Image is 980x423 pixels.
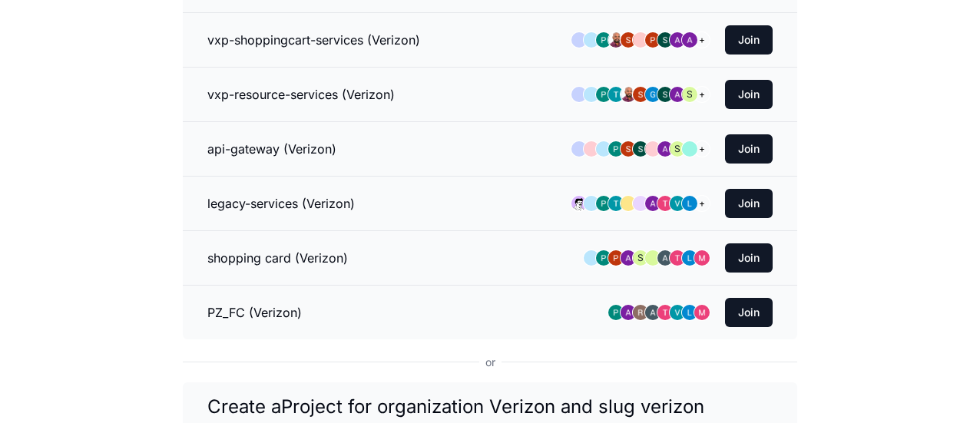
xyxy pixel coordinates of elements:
[621,250,636,266] img: ACg8ocICPzw3TCJpbvP5oqTUw-OeQ5tPEuPuFHVtyaCnfaAagCbpGQ=s96-c
[608,196,624,211] img: ACg8ocL-P3SnoSMinE6cJ4KuvimZdrZkjavFcOgZl8SznIp-YIbKyw=s96-c
[657,250,673,266] img: ACg8ocINV6qhZHVbecXrMxjjTXBn_YPdT2RiLNfhwkIwPH7zaTOS-g=s96-c
[657,32,673,48] img: ACg8ocJJ9wOaTkeMauVrev4VLW_8tKmEluUeKNxptGL4V32TKRkCPQ=s96-c
[674,143,680,155] h1: S
[608,141,624,157] img: ACg8ocLL3vXvdba5S5V7nChXuiKYjYAj5GQFF3QGVBb6etwgLiZA=s96-c
[207,395,773,419] h1: Create a
[596,32,611,48] img: ACg8ocLL3vXvdba5S5V7nChXuiKYjYAj5GQFF3QGVBb6etwgLiZA=s96-c
[571,196,587,211] img: avatar
[682,196,697,211] img: ACg8ocLesfUguw6fAT65MhvSv3hit2PgHLwp37gFWBNVpiLJV8KxOw=s96-c
[645,196,661,211] img: ACg8ocICPzw3TCJpbvP5oqTUw-OeQ5tPEuPuFHVtyaCnfaAagCbpGQ=s96-c
[596,196,611,211] img: ACg8ocLL3vXvdba5S5V7nChXuiKYjYAj5GQFF3QGVBb6etwgLiZA=s96-c
[670,196,685,211] img: ACg8ocIVGmbV5QC7sogtToLH7ur86v4ZV7-k1UTZgp2IHv-bqQe70w=s96-c
[608,305,624,320] img: ACg8ocLL3vXvdba5S5V7nChXuiKYjYAj5GQFF3QGVBb6etwgLiZA=s96-c
[682,305,697,320] img: ACg8ocLesfUguw6fAT65MhvSv3hit2PgHLwp37gFWBNVpiLJV8KxOw=s96-c
[725,189,773,218] button: Join
[596,250,611,266] img: ACg8ocLL3vXvdba5S5V7nChXuiKYjYAj5GQFF3QGVBb6etwgLiZA=s96-c
[207,194,355,213] h3: legacy-services (Verizon)
[281,395,704,418] span: Project for organization Verizon and slug verizon
[694,87,710,102] div: +
[657,305,673,320] img: ACg8ocJBXhNa7Cy39Q8gvzRUVTFuavxZdkM6kCXjZ9qLpsh2yMcOzQ=s96-c
[657,87,673,102] img: ACg8ocJJ9wOaTkeMauVrev4VLW_8tKmEluUeKNxptGL4V32TKRkCPQ=s96-c
[694,196,710,211] div: +
[657,141,673,157] img: ACg8ocICPzw3TCJpbvP5oqTUw-OeQ5tPEuPuFHVtyaCnfaAagCbpGQ=s96-c
[645,32,661,48] img: ACg8ocJAcLg99A07DI0Bjb7YTZ7lO98p9p7gxWo-JnGaDHMkGyQblA=s96-c
[725,80,773,109] button: Join
[694,32,710,48] div: +
[694,250,710,266] img: ACg8ocJxB6Qotfq9X6UxHcpwQrfJ5_FUprypAWFHeBVVCQO0igKTnQ=s96-c
[682,250,697,266] img: ACg8ocLesfUguw6fAT65MhvSv3hit2PgHLwp37gFWBNVpiLJV8KxOw=s96-c
[687,88,693,101] h1: S
[207,140,336,158] h3: api-gateway (Verizon)
[608,32,624,48] img: ACg8ocIpWYaV2uWFLDfsvApOy6-lY0d_Qcq218dZjDbEexeynHUXZQ=s96-c
[633,141,648,157] img: ACg8ocJJ9wOaTkeMauVrev4VLW_8tKmEluUeKNxptGL4V32TKRkCPQ=s96-c
[621,32,636,48] img: ACg8ocLg2_KGMaESmVdPJoxlc_7O_UeM10l1C5GIc0P9QNRQFTV7=s96-c
[608,87,624,102] img: ACg8ocL-P3SnoSMinE6cJ4KuvimZdrZkjavFcOgZl8SznIp-YIbKyw=s96-c
[207,85,395,104] h3: vxp-resource-services (Verizon)
[621,141,636,157] img: ACg8ocLg2_KGMaESmVdPJoxlc_7O_UeM10l1C5GIc0P9QNRQFTV7=s96-c
[637,252,644,264] h1: S
[670,32,685,48] img: ACg8ocICPzw3TCJpbvP5oqTUw-OeQ5tPEuPuFHVtyaCnfaAagCbpGQ=s96-c
[670,305,685,320] img: ACg8ocIVGmbV5QC7sogtToLH7ur86v4ZV7-k1UTZgp2IHv-bqQe70w=s96-c
[645,87,661,102] img: ACg8ocLgD4B0PbMnFCRezSs6CxZErLn06tF4Svvl2GU3TFAxQEAh9w=s96-c
[682,32,697,48] img: ACg8ocIWiwAYXQEMfgzNsNWLWq1AaxNeuCMHp8ygpDFVvfhipp8BYw=s96-c
[725,298,773,327] button: Join
[725,25,773,55] button: Join
[645,305,661,320] img: ACg8ocINV6qhZHVbecXrMxjjTXBn_YPdT2RiLNfhwkIwPH7zaTOS-g=s96-c
[633,305,648,320] img: ACg8ocKjdqdyTM4wnkt5Z3Tp-p9O1gktA6d94rSi0zLiV52yXj7tGQ=s96-c
[694,305,710,320] img: ACg8ocJxB6Qotfq9X6UxHcpwQrfJ5_FUprypAWFHeBVVCQO0igKTnQ=s96-c
[621,305,636,320] img: ACg8ocICPzw3TCJpbvP5oqTUw-OeQ5tPEuPuFHVtyaCnfaAagCbpGQ=s96-c
[670,250,685,266] img: ACg8ocJBXhNa7Cy39Q8gvzRUVTFuavxZdkM6kCXjZ9qLpsh2yMcOzQ=s96-c
[479,355,502,370] span: or
[596,87,611,102] img: ACg8ocLL3vXvdba5S5V7nChXuiKYjYAj5GQFF3QGVBb6etwgLiZA=s96-c
[621,87,636,102] img: ACg8ocIpWYaV2uWFLDfsvApOy6-lY0d_Qcq218dZjDbEexeynHUXZQ=s96-c
[633,87,648,102] img: ACg8ocLg2_KGMaESmVdPJoxlc_7O_UeM10l1C5GIc0P9QNRQFTV7=s96-c
[207,249,348,267] h3: shopping card (Verizon)
[657,196,673,211] img: ACg8ocJBXhNa7Cy39Q8gvzRUVTFuavxZdkM6kCXjZ9qLpsh2yMcOzQ=s96-c
[207,303,302,322] h3: PZ_FC (Verizon)
[694,141,710,157] div: +
[725,134,773,164] button: Join
[207,31,420,49] h3: vxp-shoppingcart-services (Verizon)
[670,87,685,102] img: ACg8ocICPzw3TCJpbvP5oqTUw-OeQ5tPEuPuFHVtyaCnfaAagCbpGQ=s96-c
[608,250,624,266] img: ACg8ocJAcLg99A07DI0Bjb7YTZ7lO98p9p7gxWo-JnGaDHMkGyQblA=s96-c
[725,243,773,273] button: Join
